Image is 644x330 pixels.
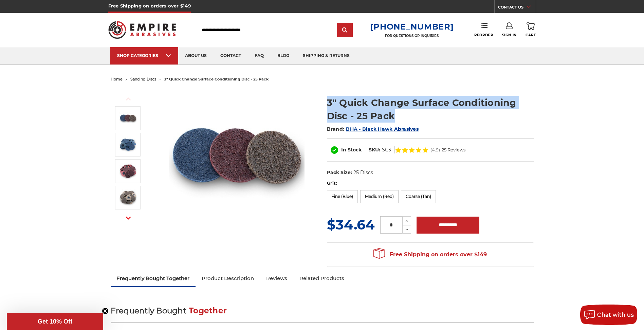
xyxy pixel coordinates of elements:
[502,33,517,37] span: Sign In
[597,312,634,318] span: Chat with us
[370,34,454,38] p: FOR QUESTIONS OR INQUIRIES
[214,47,248,65] a: contact
[178,47,214,65] a: about us
[271,47,296,65] a: blog
[327,216,375,233] span: $34.64
[526,22,536,37] a: Cart
[119,136,136,153] img: 3-inch fine blue surface conditioning quick change disc for metal finishing, 25 pack
[111,77,123,81] a: home
[373,248,487,261] span: Free Shipping on orders over $149
[327,169,352,176] dt: Pack Size:
[164,77,269,81] span: 3" quick change surface conditioning disc - 25 pack
[130,77,156,81] a: sanding discs
[169,89,305,225] img: 3-inch surface conditioning quick change disc by Black Hawk Abrasives
[7,313,103,330] div: Get 10% OffClose teaser
[119,189,136,206] img: 3-inch coarse tan surface conditioning quick change disc for light finishing tasks, 25 pack
[382,146,391,153] dd: SC3
[108,17,176,43] img: Empire Abrasives
[338,23,352,37] input: Submit
[119,163,136,180] img: 3-inch medium red surface conditioning quick change disc for versatile metalwork, 25 pack
[293,271,350,286] a: Related Products
[369,146,380,153] dt: SKU:
[474,22,493,37] a: Reorder
[370,22,454,32] a: [PHONE_NUMBER]
[526,33,536,37] span: Cart
[119,110,136,127] img: 3-inch surface conditioning quick change disc by Black Hawk Abrasives
[189,306,227,315] span: Together
[248,47,271,65] a: faq
[498,3,536,13] a: CONTACT US
[296,47,356,65] a: shipping & returns
[327,96,534,123] h1: 3" Quick Change Surface Conditioning Disc - 25 Pack
[580,305,637,325] button: Chat with us
[120,92,136,106] button: Previous
[327,126,345,132] span: Brand:
[353,169,373,176] dd: 25 Discs
[346,126,419,132] a: BHA - Black Hawk Abrasives
[196,271,260,286] a: Product Description
[111,271,196,286] a: Frequently Bought Together
[102,308,109,314] button: Close teaser
[120,211,136,225] button: Next
[111,306,186,315] span: Frequently Bought
[260,271,293,286] a: Reviews
[38,318,72,325] span: Get 10% Off
[117,53,171,58] div: SHOP CATEGORIES
[474,33,493,37] span: Reorder
[327,180,534,187] label: Grit:
[341,147,362,153] span: In Stock
[430,148,440,152] span: (4.9)
[442,148,465,152] span: 25 Reviews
